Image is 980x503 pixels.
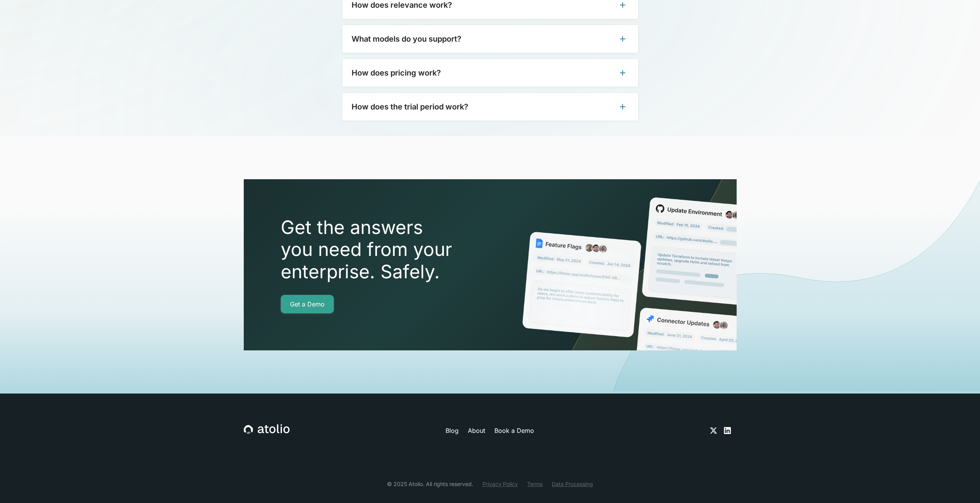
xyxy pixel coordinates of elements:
[281,295,334,313] a: Get a Demo
[552,480,593,488] a: Data Processing
[352,34,461,44] h3: What models do you support?
[941,466,980,503] iframe: Chat Widget
[352,68,441,77] h3: How does pricing work?
[482,480,518,488] a: Privacy Policy
[281,216,496,283] h2: Get the answers you need from your enterprise. Safely.
[468,426,485,435] a: About
[352,102,468,111] h3: How does the trial period work?
[446,426,459,435] a: Blog
[352,0,452,10] h3: How does relevance work?
[527,480,543,488] a: Terms
[387,480,473,488] div: © 2025 Atolio. All rights reserved.
[494,426,534,435] a: Book a Demo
